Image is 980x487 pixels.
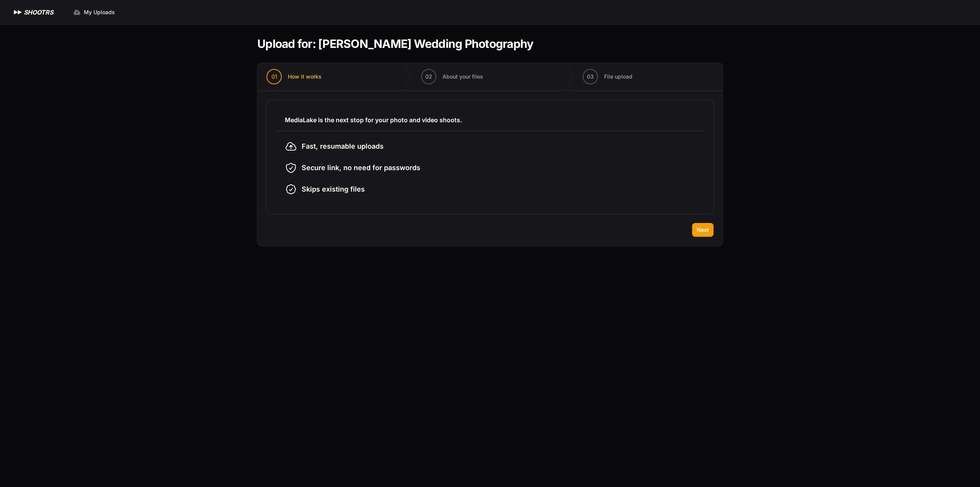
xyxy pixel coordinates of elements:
[257,37,533,51] h1: Upload for: [PERSON_NAME] Wedding Photography
[12,8,53,17] a: SHOOTRS SHOOTRS
[443,73,483,80] span: About your files
[271,73,277,80] span: 01
[302,141,384,152] span: Fast, resumable uploads
[69,5,119,19] a: My Uploads
[573,63,642,90] button: 03 File upload
[697,226,709,234] span: Next
[604,73,632,80] span: File upload
[288,73,322,80] span: How it works
[412,63,492,90] button: 02 About your files
[302,184,365,195] span: Skips existing files
[302,162,420,173] span: Secure link, no need for passwords
[692,223,714,237] button: Next
[285,115,695,125] h3: MediaLake is the next stop for your photo and video shoots.
[24,8,53,17] h1: SHOOTRS
[257,63,331,90] button: 01 How it works
[12,8,24,17] img: SHOOTRS
[587,73,594,80] span: 03
[425,73,432,80] span: 02
[84,8,115,16] span: My Uploads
